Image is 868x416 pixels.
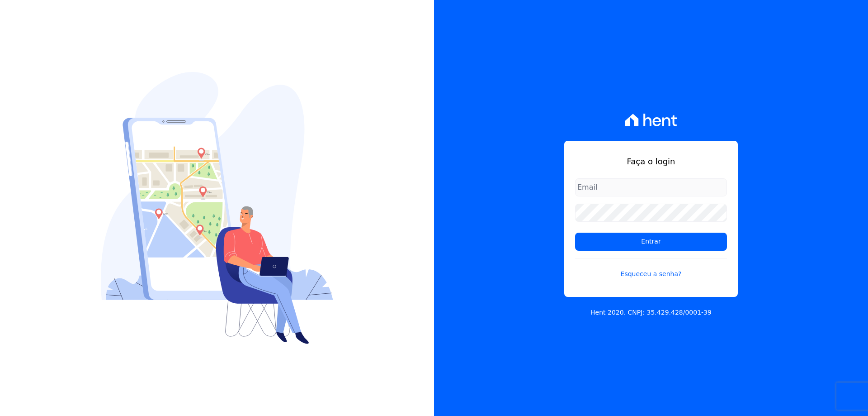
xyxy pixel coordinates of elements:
[101,72,333,344] img: Login
[575,178,727,196] input: Email
[575,155,727,167] h1: Faça o login
[575,233,727,251] input: Entrar
[590,308,712,317] p: Hent 2020. CNPJ: 35.429.428/0001-39
[575,258,727,279] a: Esqueceu a senha?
